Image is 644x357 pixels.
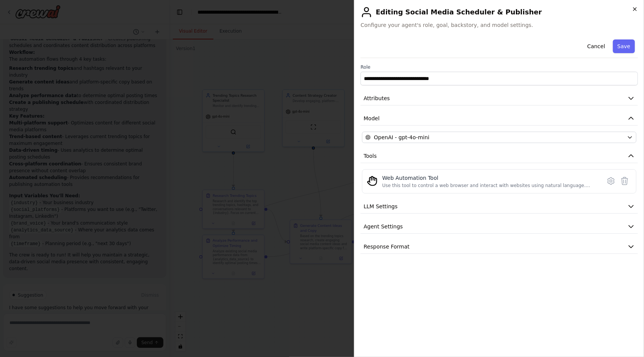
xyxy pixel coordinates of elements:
button: Configure tool [604,174,618,188]
button: Response Format [360,240,638,254]
span: Model [364,115,379,122]
span: Attributes [364,94,390,102]
span: LLM Settings [364,203,398,210]
button: OpenAI - gpt-4o-mini [362,132,636,143]
button: Save [613,39,635,53]
button: Tools [360,149,638,163]
button: Cancel [583,39,610,53]
span: Configure your agent's role, goal, backstory, and model settings. [360,21,638,29]
div: Web Automation Tool [382,174,597,182]
button: Agent Settings [360,220,638,234]
button: LLM Settings [360,200,638,214]
button: Delete tool [618,174,631,188]
img: StagehandTool [367,176,378,186]
span: Response Format [364,243,409,250]
h2: Editing Social Media Scheduler & Publisher [360,6,638,18]
span: Tools [364,152,377,160]
span: Agent Settings [364,223,403,230]
button: Model [360,112,638,126]
button: Attributes [360,91,638,105]
div: Use this tool to control a web browser and interact with websites using natural language. Capabil... [382,182,597,189]
label: Role [360,64,638,70]
span: OpenAI - gpt-4o-mini [374,134,429,141]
